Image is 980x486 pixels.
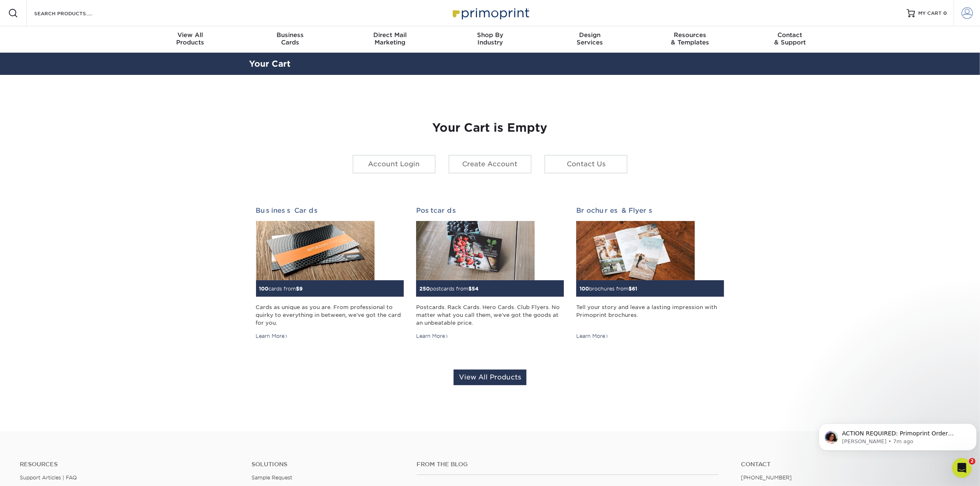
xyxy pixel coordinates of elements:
a: Brochures & Flyers 100brochures from$61 Tell your story and leave a lasting impression with Primo... [576,207,724,340]
span: Direct Mail [340,31,440,39]
a: Your Cart [249,59,291,69]
span: Resources [640,31,740,39]
img: Postcards [416,221,535,280]
span: 9 [300,286,303,292]
img: Brochures & Flyers [576,221,695,280]
span: Contact [740,31,840,39]
span: 54 [472,286,479,292]
div: Postcards. Rack Cards. Hero Cards. Club Flyers. No matter what you call them, we've got the goods... [416,303,564,327]
a: Business Cards 100cards from$9 Cards as unique as you are. From professional to quirky to everyth... [256,207,404,340]
span: 250 [419,286,430,292]
a: Create Account [448,155,532,174]
input: SEARCH PRODUCTS..... [33,8,114,18]
a: [PHONE_NUMBER] [741,474,792,481]
div: Cards [240,31,340,46]
a: Contact Us [544,155,628,174]
div: Learn More [256,333,289,340]
small: brochures from [580,286,637,292]
div: Tell your story and leave a lasting impression with Primoprint brochures. [576,303,724,327]
iframe: Intercom notifications message [815,406,980,464]
span: 2 [969,458,975,465]
div: & Support [740,31,840,46]
div: Products [140,31,240,46]
h4: Solutions [251,461,405,468]
div: Learn More [576,333,609,340]
a: Sample Request [251,474,292,481]
span: Design [540,31,640,39]
span: $ [296,286,300,292]
span: 100 [259,286,269,292]
a: Contact [741,461,960,468]
span: View All [140,31,240,39]
div: Industry [440,31,540,46]
a: View AllProducts [140,26,240,53]
span: 0 [943,10,947,16]
div: Learn More [416,333,449,340]
iframe: Intercom live chat [952,458,972,478]
h1: Your Cart is Empty [256,121,724,135]
span: MY CART [918,10,942,17]
span: 100 [580,286,589,292]
h4: Resources [20,461,239,468]
h2: Postcards [416,207,564,214]
small: postcards from [419,286,479,292]
h2: Business Cards [256,207,404,214]
span: $ [468,286,472,292]
a: BusinessCards [240,26,340,53]
small: cards from [259,286,303,292]
h2: Brochures & Flyers [576,207,724,214]
div: Marketing [340,31,440,46]
a: DesignServices [540,26,640,53]
a: Postcards 250postcards from$54 Postcards. Rack Cards. Hero Cards. Club Flyers. No matter what you... [416,207,564,340]
a: Shop ByIndustry [440,26,540,53]
span: $ [629,286,632,292]
img: Primoprint [449,4,531,22]
a: Contact& Support [740,26,840,53]
span: 61 [632,286,637,292]
div: & Templates [640,31,740,46]
span: Business [240,31,340,39]
a: Resources& Templates [640,26,740,53]
div: Cards as unique as you are. From professional to quirky to everything in between, we've got the c... [256,303,404,327]
div: Services [540,31,640,46]
span: Shop By [440,31,540,39]
h4: From the Blog [417,461,719,468]
a: Account Login [352,155,436,174]
img: Business Cards [256,221,375,280]
a: View All Products [454,370,526,385]
a: Direct MailMarketing [340,26,440,53]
